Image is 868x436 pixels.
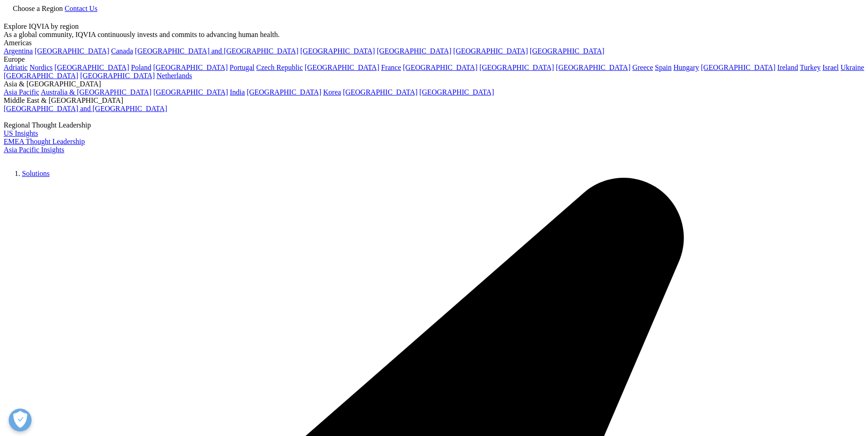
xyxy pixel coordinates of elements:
[4,31,864,39] div: As a global community, IQVIA continuously invests and commits to advancing human health.
[841,64,864,71] a: Ukraine
[655,64,671,71] a: Spain
[41,88,151,96] a: Australia & [GEOGRAPHIC_DATA]
[530,47,604,55] a: [GEOGRAPHIC_DATA]
[800,64,821,71] a: Turkey
[4,96,864,105] div: Middle East & [GEOGRAPHIC_DATA]
[80,72,155,80] a: [GEOGRAPHIC_DATA]
[823,64,839,71] a: Israel
[135,47,298,55] a: [GEOGRAPHIC_DATA] and [GEOGRAPHIC_DATA]
[4,121,864,129] div: Regional Thought Leadership
[22,170,49,177] a: Solutions
[153,88,228,96] a: [GEOGRAPHIC_DATA]
[4,80,864,88] div: Asia & [GEOGRAPHIC_DATA]
[247,88,321,96] a: [GEOGRAPHIC_DATA]
[9,409,32,431] button: Open Preferences
[305,64,379,71] a: [GEOGRAPHIC_DATA]
[156,72,192,80] a: Netherlands
[13,5,63,12] span: Choose a Region
[343,88,417,96] a: [GEOGRAPHIC_DATA]
[4,138,85,145] a: EMEA Thought Leadership
[674,64,699,71] a: Hungary
[29,64,53,71] a: Nordics
[420,88,494,96] a: [GEOGRAPHIC_DATA]
[4,72,78,80] a: [GEOGRAPHIC_DATA]
[4,105,167,112] a: [GEOGRAPHIC_DATA] and [GEOGRAPHIC_DATA]
[556,64,631,71] a: [GEOGRAPHIC_DATA]
[453,47,528,55] a: [GEOGRAPHIC_DATA]
[4,64,27,71] a: Adriatic
[381,64,401,71] a: France
[35,47,109,55] a: [GEOGRAPHIC_DATA]
[300,47,375,55] a: [GEOGRAPHIC_DATA]
[131,64,151,71] a: Poland
[323,88,341,96] a: Korea
[256,64,303,71] a: Czech Republic
[480,64,554,71] a: [GEOGRAPHIC_DATA]
[403,64,478,71] a: [GEOGRAPHIC_DATA]
[111,47,133,55] a: Canada
[4,39,864,47] div: Americas
[4,88,39,96] a: Asia Pacific
[230,64,254,71] a: Portugal
[4,47,33,55] a: Argentina
[4,55,864,64] div: Europe
[230,88,245,96] a: India
[632,64,653,71] a: Greece
[54,64,129,71] a: [GEOGRAPHIC_DATA]
[701,64,776,71] a: [GEOGRAPHIC_DATA]
[777,64,798,71] a: Ireland
[4,146,64,154] a: Asia Pacific Insights
[65,5,97,12] a: Contact Us
[153,64,228,71] a: [GEOGRAPHIC_DATA]
[4,129,38,137] a: US Insights
[377,47,451,55] a: [GEOGRAPHIC_DATA]
[4,22,864,31] div: Explore IQVIA by region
